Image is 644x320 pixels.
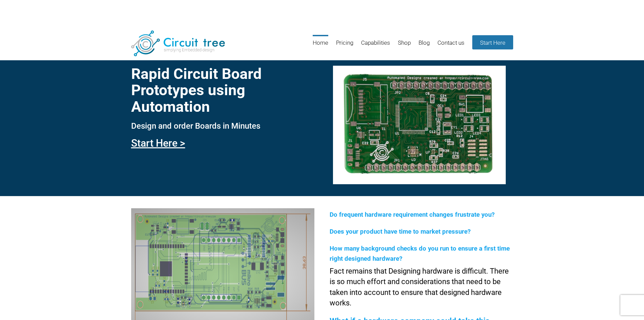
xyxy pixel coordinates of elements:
[472,35,513,49] a: Start Here
[361,35,390,57] a: Capabilities
[131,30,225,56] img: Circuit Tree
[313,35,328,57] a: Home
[419,35,430,57] a: Blog
[131,122,314,130] h3: Design and order Boards in Minutes
[336,35,353,57] a: Pricing
[398,35,411,57] a: Shop
[131,137,185,149] a: Start Here >
[131,66,314,115] h1: Rapid Circuit Board Prototypes using Automation
[330,266,513,308] p: Fact remains that Designing hardware is difficult. There is so much effort and considerations tha...
[330,245,510,262] span: How many background checks do you run to ensure a first time right designed hardware?
[437,35,464,57] a: Contact us
[330,211,495,218] span: Do frequent hardware requirement changes frustrate you?
[330,228,471,235] span: Does your product have time to market pressure?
